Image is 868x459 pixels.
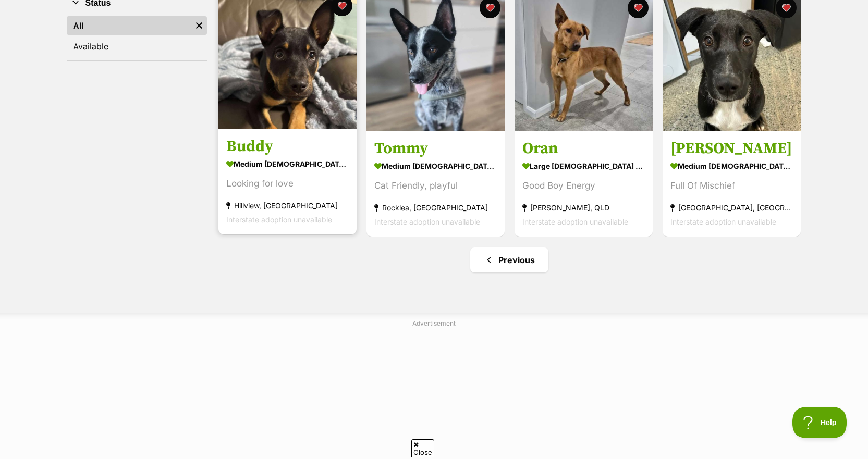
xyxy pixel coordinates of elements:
[670,201,793,215] div: [GEOGRAPHIC_DATA], [GEOGRAPHIC_DATA]
[411,439,434,457] span: Close
[374,139,497,159] h3: Tommy
[374,201,497,215] div: Rocklea, [GEOGRAPHIC_DATA]
[218,129,357,235] a: Buddy medium [DEMOGRAPHIC_DATA] Dog Looking for love Hillview, [GEOGRAPHIC_DATA] Interstate adopt...
[226,157,349,172] div: medium [DEMOGRAPHIC_DATA] Dog
[663,131,801,237] a: [PERSON_NAME] medium [DEMOGRAPHIC_DATA] Dog Full Of Mischief [GEOGRAPHIC_DATA], [GEOGRAPHIC_DATA]...
[522,159,645,174] div: large [DEMOGRAPHIC_DATA] Dog
[374,159,497,174] div: medium [DEMOGRAPHIC_DATA] Dog
[226,199,349,213] div: Hillview, [GEOGRAPHIC_DATA]
[217,247,802,272] nav: Pagination
[226,177,349,191] div: Looking for love
[522,201,645,215] div: [PERSON_NAME], QLD
[670,139,793,159] h3: [PERSON_NAME]
[67,37,207,56] a: Available
[470,247,548,272] a: Previous page
[191,16,207,35] a: Remove filter
[374,179,497,193] div: Cat Friendly, playful
[374,218,480,227] span: Interstate adoption unavailable
[366,131,505,237] a: Tommy medium [DEMOGRAPHIC_DATA] Dog Cat Friendly, playful Rocklea, [GEOGRAPHIC_DATA] Interstate a...
[67,14,207,60] div: Status
[670,179,793,193] div: Full Of Mischief
[515,131,653,237] a: Oran large [DEMOGRAPHIC_DATA] Dog Good Boy Energy [PERSON_NAME], QLD Interstate adoption unavaila...
[670,159,793,174] div: medium [DEMOGRAPHIC_DATA] Dog
[67,16,191,35] a: All
[522,218,628,227] span: Interstate adoption unavailable
[522,139,645,159] h3: Oran
[226,216,332,225] span: Interstate adoption unavailable
[792,407,847,438] iframe: Help Scout Beacon - Open
[522,179,645,193] div: Good Boy Energy
[226,137,349,157] h3: Buddy
[670,218,776,227] span: Interstate adoption unavailable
